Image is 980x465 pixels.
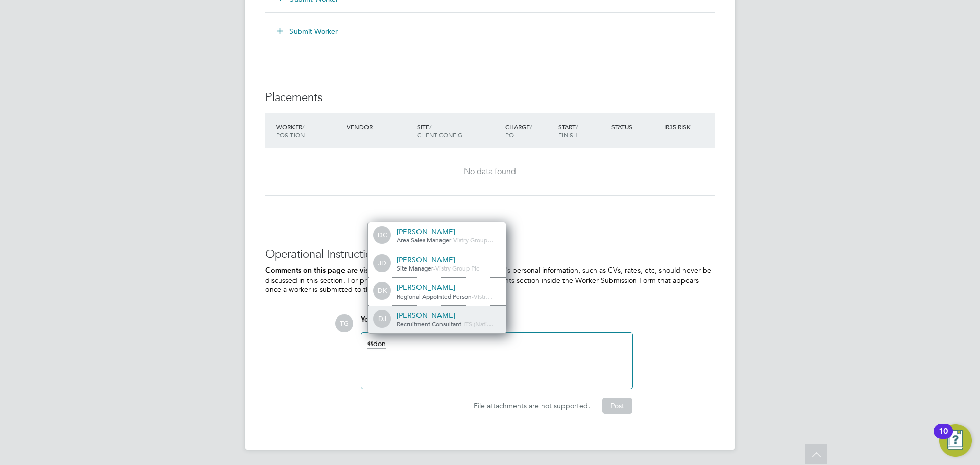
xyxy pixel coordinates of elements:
span: DJ [374,311,390,327]
span: Vistry Group… [453,236,494,244]
span: / PO [505,123,532,139]
span: don [367,339,386,349]
span: Vistry Group Plc [435,264,479,272]
span: - [472,292,474,300]
span: / Position [276,123,305,139]
span: Regional Appointed Person [397,292,472,300]
button: Open Resource Center, 10 new notifications [939,424,972,457]
div: Charge [503,117,556,144]
span: File attachments are not supported. [474,401,590,410]
span: Recruitment Consultant [397,320,461,328]
span: Vistr… [474,292,492,300]
div: say: [361,314,633,332]
div: [PERSON_NAME] [397,283,499,292]
b: Comments on this page are visible to all Vendors in the Vacancy. [265,266,482,275]
span: Site Manager [397,264,433,272]
div: [PERSON_NAME] [397,227,499,236]
span: JD [374,255,390,272]
h3: Placements [265,90,715,105]
span: / Client Config [417,123,462,139]
span: - [433,264,435,272]
span: ITS (Nati… [463,320,493,328]
span: Area Sales Manager [397,236,451,244]
span: TG [335,314,353,332]
span: / Finish [558,123,578,139]
div: [PERSON_NAME] [397,311,499,320]
button: Submit Worker [269,23,346,39]
span: - [451,236,453,244]
span: DK [374,283,390,299]
div: Status [609,117,662,136]
p: Worker's personal information, such as CVs, rates, etc, should never be discussed in this section... [265,265,715,294]
div: Site [414,117,503,144]
span: - [461,320,463,328]
div: No data found [276,166,704,177]
div: Vendor [344,117,414,136]
div: Start [556,117,609,144]
span: DC [374,227,390,243]
span: You [361,315,373,324]
h3: Operational Instructions & Comments [265,247,715,262]
button: Post [602,398,632,414]
div: IR35 Risk [661,117,697,136]
div: 10 [939,431,948,445]
div: Worker [274,117,344,144]
div: [PERSON_NAME] [397,255,499,264]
